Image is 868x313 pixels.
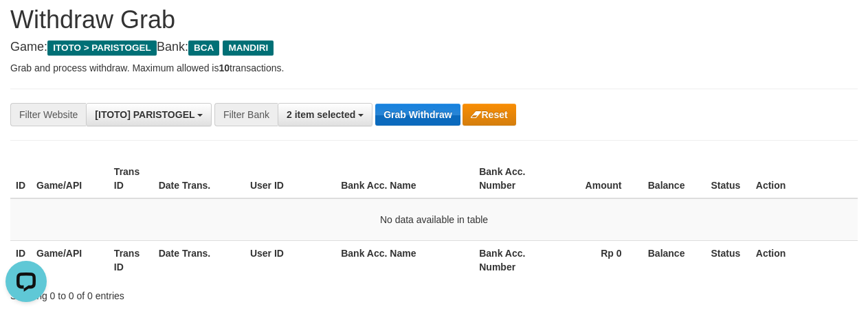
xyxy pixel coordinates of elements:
[10,198,858,241] td: No data available in table
[10,159,31,198] th: ID
[750,240,858,279] th: Action
[153,159,245,198] th: Date Trans.
[10,40,858,54] h4: Game: Bank:
[642,159,705,198] th: Balance
[287,109,355,120] span: 2 item selected
[642,240,705,279] th: Balance
[10,6,858,34] h1: Withdraw Grab
[705,240,750,279] th: Status
[245,240,335,279] th: User ID
[245,159,335,198] th: User ID
[10,240,31,279] th: ID
[10,103,86,126] div: Filter Website
[153,240,245,279] th: Date Trans.
[214,103,278,126] div: Filter Bank
[95,109,194,120] span: [ITOTO] PARISTOGEL
[223,40,274,56] span: MANDIRI
[375,104,460,126] button: Grab Withdraw
[463,104,515,126] button: Reset
[550,159,643,198] th: Amount
[474,159,550,198] th: Bank Acc. Number
[10,283,351,303] div: Showing 0 to 0 of 0 entries
[5,5,47,47] button: Open LiveChat chat widget
[335,159,474,198] th: Bank Acc. Name
[47,40,157,56] span: ITOTO > PARISTOGEL
[31,240,109,279] th: Game/API
[278,103,372,126] button: 2 item selected
[109,240,153,279] th: Trans ID
[550,240,643,279] th: Rp 0
[219,62,230,73] strong: 10
[705,159,750,198] th: Status
[335,240,474,279] th: Bank Acc. Name
[474,240,550,279] th: Bank Acc. Number
[188,40,219,56] span: BCA
[86,103,212,126] button: [ITOTO] PARISTOGEL
[31,159,109,198] th: Game/API
[750,159,858,198] th: Action
[10,61,858,75] p: Grab and process withdraw. Maximum allowed is transactions.
[109,159,153,198] th: Trans ID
